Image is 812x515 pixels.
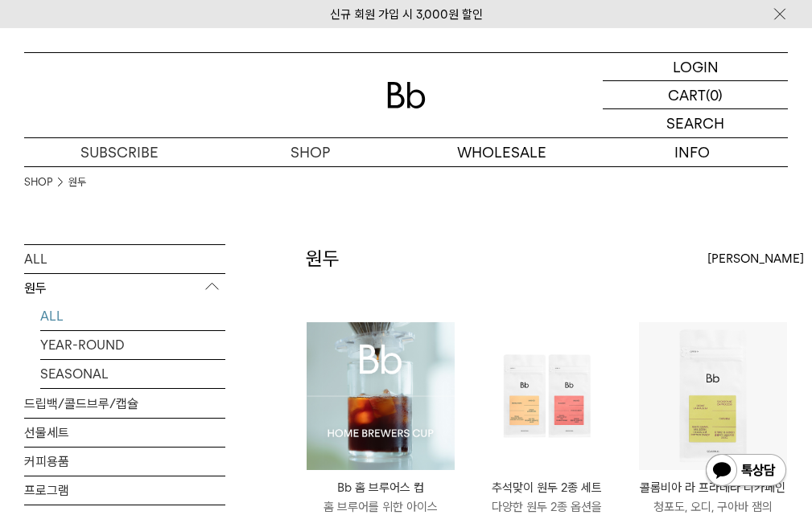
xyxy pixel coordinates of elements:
[215,138,406,166] a: SHOP
[704,452,788,491] img: 카카오톡 채널 1:1 채팅 버튼
[24,419,225,447] a: 선물세트
[639,322,787,470] img: 콜롬비아 라 프라데라 디카페인
[603,81,788,109] a: CART (0)
[666,109,724,137] p: SEARCH
[24,274,225,303] p: 원두
[330,7,483,22] a: 신규 회원 가입 시 3,000원 할인
[24,245,225,273] a: ALL
[24,448,225,476] a: 커피용품
[307,478,455,497] p: Bb 홈 브루어스 컵
[472,478,620,497] p: 추석맞이 원두 2종 세트
[597,138,788,166] p: INFO
[24,174,52,190] a: SHOP
[639,478,787,497] p: 콜롬비아 라 프라데라 디카페인
[307,322,455,470] img: Bb 홈 브루어스 컵
[24,390,225,418] a: 드립백/콜드브루/캡슐
[24,476,225,505] a: 프로그램
[40,331,225,359] a: YEAR-ROUND
[40,360,225,388] a: SEASONAL
[706,81,723,108] p: (0)
[24,138,215,166] a: SUBSCRIBE
[387,82,426,108] img: 로고
[603,53,788,81] a: LOGIN
[406,138,597,166] p: WHOLESALE
[68,174,86,190] a: 원두
[40,302,225,330] a: ALL
[673,53,719,80] p: LOGIN
[668,81,706,108] p: CART
[472,322,620,470] img: 추석맞이 원두 2종 세트
[707,249,804,268] span: [PERSON_NAME]
[306,245,340,272] h2: 원두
